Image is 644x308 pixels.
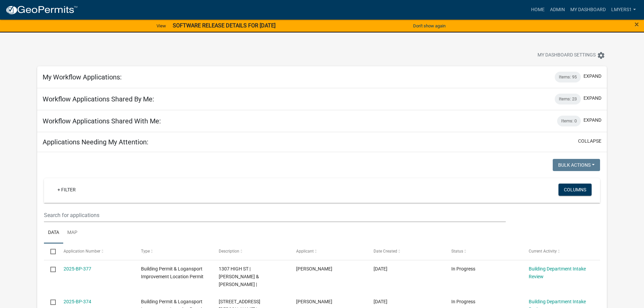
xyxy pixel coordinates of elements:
span: Type [141,249,150,254]
a: + Filter [52,184,81,196]
span: My Dashboard Settings [538,51,596,60]
h5: Workflow Applications Shared With Me: [43,117,161,125]
button: expand [583,117,601,124]
h5: Applications Needing My Attention: [43,138,148,146]
span: Applicant [296,249,314,254]
div: Items: 23 [555,94,581,104]
a: View [154,20,169,31]
button: My Dashboard Settingssettings [532,49,611,62]
span: Description [219,249,239,254]
span: Application Number [64,249,100,254]
datatable-header-cell: Date Created [367,243,445,260]
datatable-header-cell: Status [445,243,522,260]
span: 10/04/2025 [374,299,387,304]
a: 2025-BP-374 [64,299,91,304]
a: Home [528,3,547,16]
h5: My Workflow Applications: [43,73,122,81]
button: Columns [558,184,592,196]
a: Admin [547,3,568,16]
button: collapse [578,138,601,145]
a: 2025-BP-377 [64,266,91,271]
a: Map [63,222,81,244]
button: expand [583,73,601,80]
span: Leonard C Webb [296,266,332,271]
strong: SOFTWARE RELEASE DETAILS FOR [DATE] [173,22,276,29]
a: Building Department Intake Review [529,266,586,279]
span: Leonard C Webb [296,299,332,304]
span: × [635,20,639,29]
datatable-header-cell: Current Activity [522,243,600,260]
span: Status [451,249,463,254]
button: Bulk Actions [553,159,600,171]
datatable-header-cell: Application Number [57,243,135,260]
div: Items: 0 [557,116,581,126]
a: Data [44,222,63,244]
button: Close [635,20,639,28]
a: My Dashboard [568,3,609,16]
datatable-header-cell: Applicant [290,243,367,260]
span: 10/06/2025 [374,266,387,271]
span: Date Created [374,249,397,254]
datatable-header-cell: Description [212,243,289,260]
datatable-header-cell: Type [135,243,212,260]
datatable-header-cell: Select [44,243,57,260]
div: Items: 95 [555,72,581,82]
h5: Workflow Applications Shared By Me: [43,95,154,103]
input: Search for applications [44,208,505,222]
button: Don't show again [410,20,448,31]
span: Current Activity [529,249,557,254]
span: 1307 HIGH ST | Webb, Leonard C & Carol J | [219,266,259,287]
button: expand [583,95,601,102]
span: Building Permit & Logansport Improvement Location Permit [141,266,204,279]
i: settings [597,51,605,60]
span: In Progress [451,266,475,271]
span: In Progress [451,299,475,304]
a: lmyers1 [609,3,639,16]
